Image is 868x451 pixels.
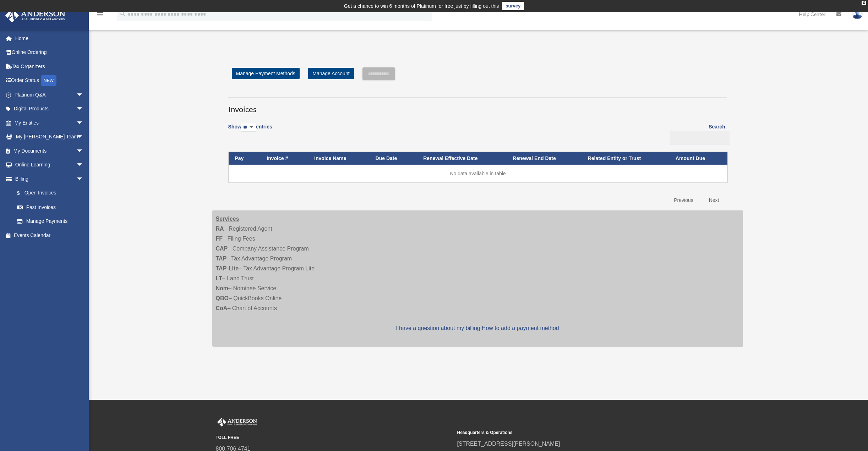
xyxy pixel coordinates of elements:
a: Manage Payments [10,214,91,229]
a: Online Ordering [5,45,94,60]
th: Due Date: activate to sort column ascending [369,152,417,165]
img: Anderson Advisors Platinum Portal [216,418,258,427]
a: Manage Payment Methods [232,68,300,79]
a: My Documentsarrow_drop_down [5,144,94,158]
span: arrow_drop_down [76,116,91,130]
i: menu [96,10,104,18]
a: [STREET_ADDRESS][PERSON_NAME] [457,441,560,447]
span: arrow_drop_down [76,102,91,116]
div: close [862,1,866,5]
a: I have a question about my billing [396,325,480,331]
a: menu [96,12,104,18]
th: Renewal End Date: activate to sort column ascending [506,152,581,165]
strong: CoA [216,305,228,311]
img: Anderson Advisors Platinum Portal [3,9,67,22]
span: arrow_drop_down [76,88,91,102]
strong: FF [216,236,223,242]
div: Get a chance to win 6 months of Platinum for free just by filling out this [344,2,499,10]
th: Invoice #: activate to sort column ascending [260,152,308,165]
a: Platinum Q&Aarrow_drop_down [5,88,94,102]
a: My Entitiesarrow_drop_down [5,116,94,130]
a: Home [5,31,94,45]
small: Headquarters & Operations [457,429,694,436]
a: Billingarrow_drop_down [5,172,91,186]
a: Previous [668,193,698,208]
input: Search: [670,131,730,144]
i: search [119,10,126,17]
a: Online Learningarrow_drop_down [5,158,94,172]
strong: Services [216,216,239,222]
a: $Open Invoices [10,186,87,200]
th: Amount Due: activate to sort column ascending [669,152,727,165]
strong: Nom [216,285,229,291]
label: Show entries [228,122,272,139]
strong: CAP [216,246,228,252]
a: Order StatusNEW [5,73,94,88]
span: arrow_drop_down [76,144,91,158]
a: Next [704,193,725,208]
strong: QBO [216,295,229,301]
th: Pay: activate to sort column descending [229,152,261,165]
div: NEW [41,75,56,86]
th: Renewal Effective Date: activate to sort column ascending [417,152,506,165]
a: Events Calendar [5,228,94,242]
td: No data available in table [229,165,727,182]
strong: TAP [216,255,227,262]
th: Related Entity or Trust: activate to sort column ascending [582,152,669,165]
small: TOLL FREE [216,434,452,441]
span: arrow_drop_down [76,158,91,172]
strong: RA [216,226,224,232]
th: Invoice Name: activate to sort column ascending [308,152,369,165]
a: Digital Productsarrow_drop_down [5,102,94,116]
strong: TAP-Lite [216,265,239,271]
a: Tax Organizers [5,59,94,73]
span: arrow_drop_down [76,172,91,186]
a: Manage Account [308,68,354,79]
strong: LT [216,275,222,281]
img: User Pic [852,9,863,19]
div: – Registered Agent – Filing Fees – Company Assistance Program – Tax Advantage Program – Tax Advan... [212,210,743,347]
label: Search: [668,122,727,144]
p: | [216,323,739,333]
select: Showentries [241,123,256,132]
a: How to add a payment method [482,325,559,331]
span: arrow_drop_down [76,130,91,144]
span: $ [21,189,24,198]
a: survey [502,2,524,10]
a: Past Invoices [10,200,91,214]
a: My [PERSON_NAME] Teamarrow_drop_down [5,130,94,144]
h3: Invoices [228,97,727,115]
